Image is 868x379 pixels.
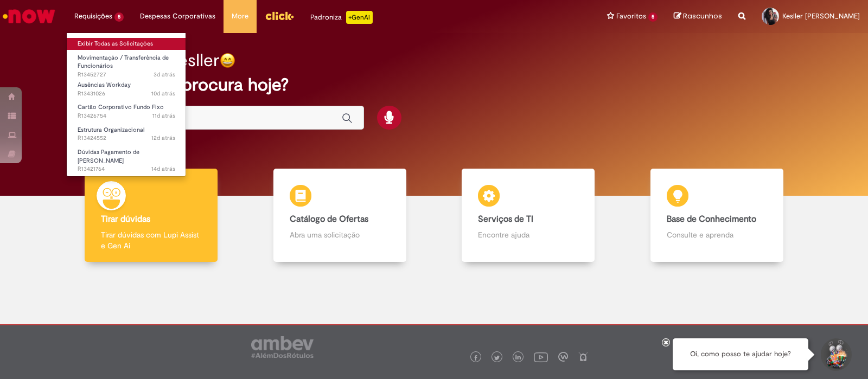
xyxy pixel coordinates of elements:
[151,89,175,98] time: 20/08/2025 09:08:57
[232,11,248,22] span: More
[78,70,175,79] span: R13452727
[74,11,112,22] span: Requisições
[101,214,150,224] b: Tirar dúvidas
[1,5,57,27] img: ServiceNow
[667,214,756,224] b: Base de Conhecimento
[558,352,568,362] img: logo_footer_workplace.png
[151,89,175,98] span: 10d atrás
[152,112,175,120] time: 19/08/2025 07:57:10
[648,12,658,22] span: 5
[623,169,812,262] a: Base de Conhecimento Consulte e aprenda
[66,33,186,177] ul: Requisições
[819,338,852,371] button: Iniciar Conversa de Suporte
[67,146,186,170] a: Aberto R13421764 : Dúvidas Pagamento de Salário
[101,229,201,251] p: Tirar dúvidas com Lupi Assist e Gen Ai
[534,350,548,364] img: logo_footer_youtube.png
[151,165,175,173] time: 15/08/2025 16:44:49
[151,165,175,173] span: 14d atrás
[78,126,144,134] span: Estrutura Organizacional
[478,214,533,224] b: Serviços de TI
[265,8,294,24] img: click_logo_yellow_360x200.png
[152,112,175,120] span: 11d atrás
[290,229,390,240] p: Abra uma solicitação
[78,165,175,174] span: R13421764
[84,75,784,94] h2: O que você procura hoje?
[246,169,435,262] a: Catálogo de Ofertas Abra uma solicitação
[114,12,124,22] span: 5
[67,38,186,50] a: Exibir Todas as Solicitações
[67,124,186,144] a: Aberto R13424552 : Estrutura Organizacional
[67,79,186,99] a: Aberto R13431026 : Ausências Workday
[140,11,215,22] span: Despesas Corporativas
[78,148,139,165] span: Dúvidas Pagamento de [PERSON_NAME]
[78,54,169,70] span: Movimentação / Transferência de Funcionários
[290,214,368,224] b: Catálogo de Ofertas
[151,134,175,142] span: 12d atrás
[683,11,722,21] span: Rascunhos
[67,52,186,75] a: Aberto R13452727 : Movimentação / Transferência de Funcionários
[782,11,860,21] span: Kesller [PERSON_NAME]
[251,336,314,358] img: logo_footer_ambev_rotulo_gray.png
[673,338,808,370] div: Oi, como posso te ajudar hoje?
[154,70,175,79] span: 3d atrás
[78,103,164,111] span: Cartão Corporativo Fundo Fixo
[78,134,175,143] span: R13424552
[57,169,246,262] a: Tirar dúvidas Tirar dúvidas com Lupi Assist e Gen Ai
[515,355,521,361] img: logo_footer_linkedin.png
[67,101,186,121] a: Aberto R13426754 : Cartão Corporativo Fundo Fixo
[667,229,767,240] p: Consulte e aprenda
[154,70,175,79] time: 27/08/2025 14:19:52
[310,11,373,24] div: Padroniza
[78,112,175,120] span: R13426754
[434,169,623,262] a: Serviços de TI Encontre ajuda
[78,81,131,89] span: Ausências Workday
[674,11,722,22] a: Rascunhos
[151,134,175,142] time: 18/08/2025 12:06:20
[220,53,235,68] img: happy-face.png
[616,11,646,22] span: Favoritos
[346,11,373,24] p: +GenAi
[578,352,588,362] img: logo_footer_naosei.png
[78,89,175,98] span: R13431026
[478,229,578,240] p: Encontre ajuda
[494,355,500,361] img: logo_footer_twitter.png
[473,355,478,361] img: logo_footer_facebook.png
